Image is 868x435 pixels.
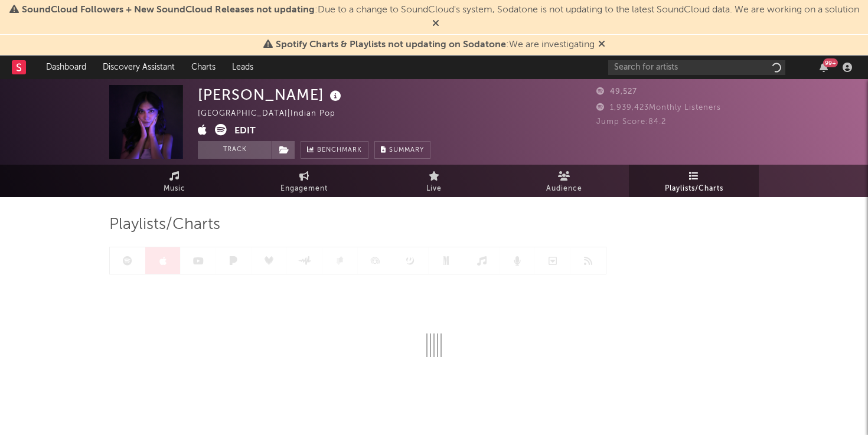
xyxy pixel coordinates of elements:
span: Engagement [280,182,328,196]
a: Music [109,165,239,197]
span: 49,527 [596,88,637,96]
span: Spotify Charts & Playlists not updating on Sodatone [276,40,506,50]
div: 99 + [823,58,838,67]
span: Music [164,182,185,196]
a: Playlists/Charts [629,165,759,197]
span: Live [426,182,442,196]
a: Engagement [239,165,369,197]
a: Live [369,165,499,197]
a: Discovery Assistant [94,55,183,79]
span: : We are investigating [276,40,595,50]
span: Benchmark [317,143,362,158]
span: Playlists/Charts [109,218,220,232]
div: [GEOGRAPHIC_DATA] | Indian Pop [198,107,349,121]
span: Playlists/Charts [665,182,723,196]
a: Audience [499,165,629,197]
button: Track [198,141,272,159]
a: Benchmark [301,141,368,159]
span: Jump Score: 84.2 [596,118,666,126]
span: Dismiss [598,40,605,50]
span: Dismiss [432,19,439,29]
a: Leads [224,55,262,79]
a: Dashboard [38,55,94,79]
span: Summary [389,147,424,153]
span: : Due to a change to SoundCloud's system, Sodatone is not updating to the latest SoundCloud data.... [22,5,859,15]
span: 1,939,423 Monthly Listeners [596,104,721,112]
button: Edit [234,124,256,139]
span: SoundCloud Followers + New SoundCloud Releases not updating [22,5,315,15]
a: Charts [183,55,224,79]
button: Summary [374,141,430,159]
button: 99+ [820,63,828,72]
div: [PERSON_NAME] [198,85,344,104]
span: Audience [546,182,582,196]
input: Search for artists [608,60,785,75]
